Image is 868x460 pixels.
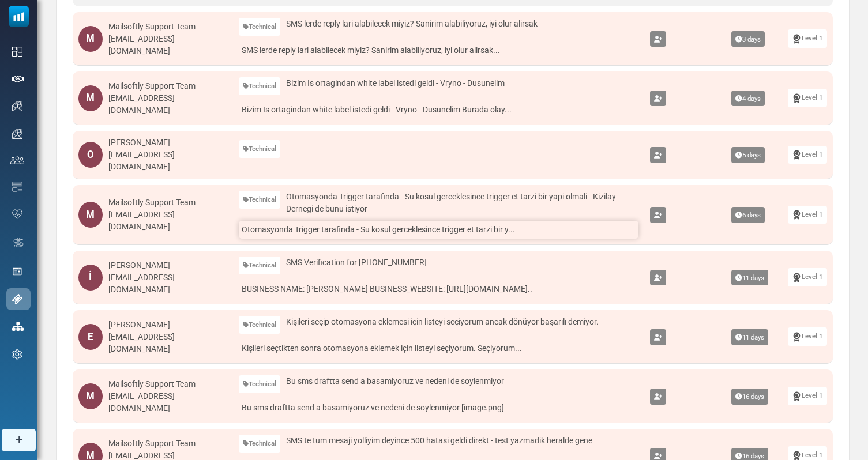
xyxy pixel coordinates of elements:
[10,156,24,164] img: contacts-icon.svg
[286,435,592,447] span: SMS te tum mesaji yolliyim deyince 500 hatasi geldi direkt - test yazmadik heralde gene
[78,202,103,228] div: M
[108,197,227,209] div: Mailsoftly Support Team
[12,349,22,360] img: settings-icon.svg
[12,294,22,304] img: support-icon-active.svg
[108,438,227,450] div: Mailsoftly Support Team
[78,324,103,350] div: E
[108,21,227,33] div: Mailsoftly Support Team
[12,236,25,250] img: workflow.svg
[731,147,765,163] span: 5 days
[239,191,280,209] a: Technical
[731,389,768,405] span: 16 days
[108,390,227,414] div: [EMAIL_ADDRESS][DOMAIN_NAME]
[239,316,280,334] a: Technical
[108,209,227,233] div: [EMAIL_ADDRESS][DOMAIN_NAME]
[788,89,827,107] a: Level 1
[731,91,765,107] span: 4 days
[108,149,227,173] div: [EMAIL_ADDRESS][DOMAIN_NAME]
[78,142,103,168] div: O
[78,85,103,111] div: M
[788,327,827,345] a: Level 1
[239,340,638,357] a: Kişileri seçtikten sonra otomasyona eklemek için listeyi seçiyorum. Seçiyorum...
[788,146,827,164] a: Level 1
[108,331,227,355] div: [EMAIL_ADDRESS][DOMAIN_NAME]
[239,280,638,298] a: BUSINESS NAME: [PERSON_NAME] BUSINESS_WEBSITE: [URL][DOMAIN_NAME]..
[12,209,22,218] img: domain-health-icon.svg
[731,329,768,345] span: 11 days
[239,18,280,36] a: Technical
[239,42,638,59] a: SMS lerde reply lari alabilecek miyiz? Sanirim alabiliyoruz, iyi olur alirsak...
[78,26,103,52] div: M
[286,375,504,387] span: Bu sms draftta send a basamiyoruz ve nedeni de soylenmiyor
[12,129,22,139] img: campaigns-icon.png
[239,77,280,95] a: Technical
[731,270,768,286] span: 11 days
[286,257,427,269] span: SMS Verification for [PHONE_NUMBER]
[286,191,638,215] span: Otomasyonda Trigger tarafinda - Su kosul gerceklesince trigger et tarzi bir yapi olmali - Kizilay...
[108,92,227,116] div: [EMAIL_ADDRESS][DOMAIN_NAME]
[788,29,827,47] a: Level 1
[12,47,22,57] img: dashboard-icon.svg
[286,18,538,30] span: SMS lerde reply lari alabilecek miyiz? Sanirim alabiliyoruz, iyi olur alirsak
[12,101,22,111] img: campaigns-icon.png
[108,33,227,57] div: [EMAIL_ADDRESS][DOMAIN_NAME]
[286,77,505,89] span: Bizim Is ortagindan white label istedi geldi - Vryno - Dusunelim
[239,101,638,119] a: Bizim Is ortagindan white label istedi geldi - Vryno - Dusunelim Burada olay...
[788,387,827,405] a: Level 1
[78,265,103,291] div: İ
[239,257,280,274] a: Technical
[108,272,227,296] div: [EMAIL_ADDRESS][DOMAIN_NAME]
[12,182,22,192] img: email-templates-icon.svg
[108,319,227,331] div: [PERSON_NAME]
[239,221,638,239] a: Otomasyonda Trigger tarafinda - Su kosul gerceklesince trigger et tarzi bir y...
[239,375,280,393] a: Technical
[108,259,227,272] div: [PERSON_NAME]
[108,378,227,390] div: Mailsoftly Support Team
[239,399,638,417] a: Bu sms draftta send a basamiyoruz ve nedeni de soylenmiyor [image.png]
[286,316,599,328] span: Kişileri seçip otomasyona eklemesi için listeyi seçiyorum ancak dönüyor başarılı demiyor.
[108,137,227,149] div: [PERSON_NAME]
[239,435,280,453] a: Technical
[108,80,227,92] div: Mailsoftly Support Team
[788,268,827,286] a: Level 1
[9,6,29,27] img: mailsoftly_icon_blue_white.svg
[239,140,280,158] a: Technical
[78,383,103,409] div: M
[788,206,827,224] a: Level 1
[731,31,765,47] span: 3 days
[731,207,765,223] span: 6 days
[12,266,22,277] img: landing_pages.svg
